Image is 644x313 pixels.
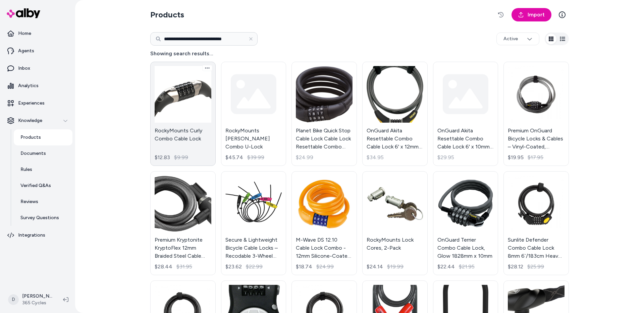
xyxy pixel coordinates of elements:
p: Verified Q&As [20,182,51,189]
a: Secure & Lightweight Bicycle Cable Locks – Recodable 3-Wheel Stainless Steel Combo Locks in Multi... [221,171,286,275]
p: Products [20,134,41,141]
a: Home [3,25,72,42]
h2: Products [150,9,184,20]
p: Knowledge [18,117,42,124]
a: OnGuard Akita Resettable Combo Cable Lock 6' x 12mm Diameter Coiled Cable GrayOnGuard Akita Reset... [362,62,428,166]
a: Premium OnGuard Bicycle Locks & Cables – Vinyl-Coated, Resettable Combo & Coiled Cable Security f... [503,62,569,166]
a: Sunlite Defender Combo Cable Lock 8mm 6`/183cm Heavy Duty Self CoilingSunlite Defender Combo Cabl... [503,171,569,275]
p: Survey Questions [20,214,59,221]
p: Analytics [18,82,39,89]
a: Products [14,129,72,145]
span: Import [528,11,545,19]
a: RockyMounts [PERSON_NAME] Combo U-Lock$45.74$39.99 [221,62,286,166]
a: Import [512,8,551,21]
button: D[PERSON_NAME]365 Cycles [4,289,58,310]
a: Premium Kryptonite KryptoFlex 12mm Braided Steel Cable Locks — Keyed & Combo Locking, 6ft Strengt... [150,171,216,275]
a: Reviews [14,194,72,210]
span: D [8,294,19,305]
a: Analytics [3,78,72,94]
p: Reviews [20,198,38,205]
a: Integrations [3,227,72,243]
p: [PERSON_NAME] [22,293,52,300]
a: Inbox [3,60,72,76]
a: Planet Bike Quick Stop Cable Lock Cable Lock Resettable Combo With BracketPlanet Bike Quick Stop ... [291,62,357,166]
a: Documents [14,145,72,162]
a: Rules [14,162,72,178]
a: M-Wave DS 12.10 Cable Lock Combo - 12mm Silicone-Coated Steel, 12x1000mm, Combination Lock for Bi... [291,171,357,275]
p: Home [18,30,31,37]
p: Integrations [18,232,45,239]
span: 365 Cycles [22,300,52,306]
button: Knowledge [3,113,72,129]
button: Active [496,33,539,45]
a: OnGuard Terrier Combo Cable Lock, Glow 1828mm x 10mmOnGuard Terrier Combo Cable Lock, Glow 1828mm... [433,171,498,275]
a: Agents [3,43,72,59]
p: Experiences [18,100,45,107]
a: RockyMounts Lock Cores, 2-PackRockyMounts Lock Cores, 2-Pack$24.14$19.99 [362,171,428,275]
a: OnGuard Akita Resettable Combo Cable Lock 6' x 10mm Diameter Coiled Cable Gray$29.95 [433,62,498,166]
p: Agents [18,48,34,54]
a: Verified Q&As [14,178,72,194]
a: RockyMounts Curly Combo Cable LockRockyMounts Curly Combo Cable Lock$12.83$9.99 [150,62,216,166]
h4: Showing search results... [150,50,569,58]
a: Experiences [3,95,72,111]
p: Inbox [18,65,30,72]
p: Rules [20,166,32,173]
a: Survey Questions [14,210,72,226]
p: Documents [20,150,46,157]
img: alby Logo [7,8,40,18]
